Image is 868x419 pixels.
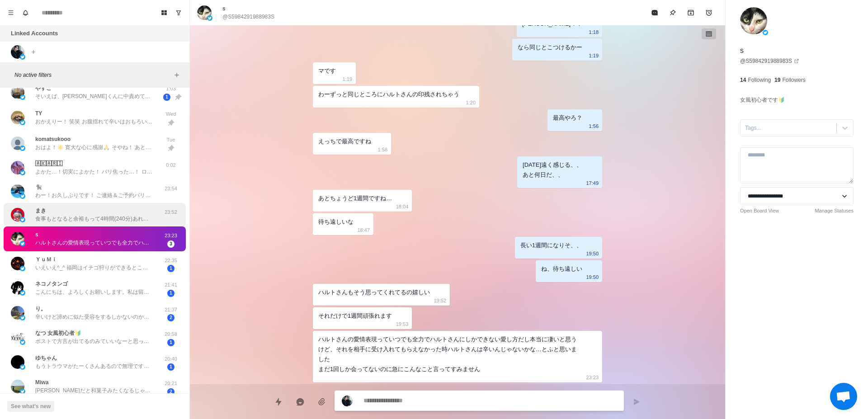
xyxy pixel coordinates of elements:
[627,393,646,411] button: Send message
[160,185,182,193] p: 23:54
[11,306,24,320] img: picture
[35,329,81,337] p: なつ 女風初心者🔰
[160,380,182,387] p: 20:21
[11,281,24,295] img: picture
[646,4,664,22] button: Mark as read
[4,5,18,20] button: Menu
[163,94,170,101] span: 1
[35,160,62,168] p: 🄰🄺🄰🅁🄸
[586,249,599,259] p: 19:50
[14,71,171,79] p: No active filters
[11,380,24,393] img: picture
[11,85,24,99] img: picture
[160,330,182,338] p: 20:58
[466,98,476,108] p: 1:20
[35,362,153,370] p: もうトラウマがたーくさんあるので無理です💦😣
[35,280,68,288] p: ネコノタンゴ
[586,178,599,188] p: 17:49
[20,217,25,222] img: picture
[740,76,746,84] p: 14
[318,334,582,374] div: ハルトさんの愛情表現っていつでも全力でハルトさんにしかできない愛し方だし本当に凄いと思うけど、それを相手に受け入れてもらえなかった時ハルトさんは辛いんじゃないかな…とふと思いました まだ1回しか...
[35,183,42,191] p: 🐈‍⬛
[35,168,153,176] p: よかた…！切実によかた！ バリ焦った…！ ローションマットおもろかったね笑 ホテルスポーツはわらう笑 ミッフィーだいじに使わせていただく！ ありがとう！！！ お手紙は次回絶対持ってきてほし！ あ...
[318,89,459,99] div: わーずっと同じところにハルトさんの印残されちゃう
[35,84,52,92] p: やすこ
[700,4,718,22] button: Add reminder
[342,395,353,406] img: picture
[740,7,767,34] img: picture
[18,5,33,20] button: Notifications
[318,217,354,227] div: 待ち遠しいな
[740,45,744,56] p: s
[20,54,25,60] img: picture
[378,145,387,155] p: 1:58
[160,85,182,93] p: 1:03
[523,160,582,180] div: [DATE]遠く感じる、、 あと何日だ、、
[782,76,805,84] p: Followers
[167,265,175,272] span: 1
[291,393,309,411] button: Reply with AI
[589,27,599,37] p: 1:18
[11,161,24,174] img: picture
[11,111,24,124] img: picture
[396,319,409,329] p: 19:53
[664,4,682,22] button: Pin
[20,389,25,394] img: picture
[35,239,153,247] p: ハルトさんの愛情表現っていつでも全力でハルトさんにしかできない愛し方だし本当に凄いと思うけど、それを相手に受け入れてもらえなかった時ハルトさんは辛いんじゃないかな…とふと思いました まだ1回しか...
[160,136,182,144] p: Tue
[269,393,288,411] button: Quick replies
[748,76,771,84] p: Following
[35,135,71,143] p: komatsukooo
[167,363,175,371] span: 1
[343,74,352,84] p: 1:19
[318,311,392,321] div: それだけで1週間頑張れます
[11,208,24,221] img: picture
[35,354,57,362] p: ゆちゃん
[160,161,182,169] p: 0:02
[160,110,182,118] p: Wed
[7,401,54,412] button: See what's new
[167,290,175,297] span: 1
[35,143,153,151] p: おはよ！☀️ 寛大な心に感謝🙏 そやね！ あとは当日のカウンセリングでどんなことするー？とか決めれたら◎
[11,184,24,198] img: picture
[35,109,42,118] p: TY
[167,339,175,346] span: 1
[35,386,153,395] p: [PERSON_NAME]だと和菓子みたくなるじゃん🍡 [DEMOGRAPHIC_DATA]はかっこいい✨ 私もその苗字になりたい！
[396,202,409,212] p: 18:04
[222,13,274,21] p: @S5984291988983S
[167,240,175,248] span: 3
[589,51,599,61] p: 1:19
[35,231,38,239] p: s
[541,264,582,274] div: ね、待ち遠しい
[35,305,46,313] p: り。
[20,364,25,370] img: picture
[160,208,182,216] p: 23:52
[160,281,182,289] p: 21:41
[740,57,799,65] a: @S5984291988983S
[434,296,446,306] p: 19:52
[35,264,153,272] p: いえいえ^⁠_⁠^ 福岡はイチゴ狩りができるところが沢山あるので良いところです🍓 出張の予定を組んでくれるんですか✨ 10月にお願いするセラピストさん決まってしまってて、11月になっちゃうんです...
[20,170,25,175] img: picture
[20,266,25,271] img: picture
[740,95,785,105] p: 女風初心者です🔰
[318,193,392,203] div: あとちょうど1週間ですね…
[520,240,582,250] div: 長い1週間になりそ、、
[20,120,25,125] img: picture
[35,207,46,215] p: まき
[830,383,857,410] div: チャットを開く
[11,45,24,59] img: picture
[682,4,700,22] button: Archive
[20,94,25,100] img: picture
[763,30,768,35] img: picture
[35,378,48,386] p: Miwa
[157,5,171,20] button: Board View
[222,5,226,13] p: s
[20,339,25,345] img: picture
[11,29,58,38] p: Linked Accounts
[167,314,175,321] span: 2
[35,118,153,126] p: おかえりー！ 笑笑 お腹揺れて辛いはおもろい[PERSON_NAME]体験ありがとう！🙌 俺はまた会いたいんやけどたいも同じこと思ってくれとったら嬉しい！ んでよかったら口コミ書いてほし！次回+...
[815,207,854,215] a: Manage Statuses
[11,257,24,270] img: picture
[586,372,599,382] p: 23:23
[11,330,24,344] img: picture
